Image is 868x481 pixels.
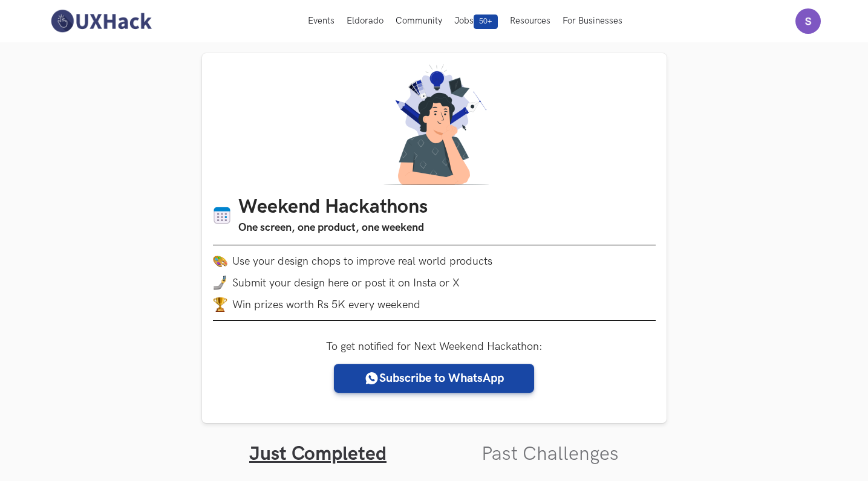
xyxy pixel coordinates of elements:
span: 50+ [474,15,498,29]
h1: Weekend Hackathons [238,196,428,219]
ul: Tabs Interface [202,423,667,466]
a: Subscribe to WhatsApp [334,364,534,393]
a: Past Challenges [481,442,619,466]
h3: One screen, one product, one weekend [238,219,428,236]
a: Just Completed [249,442,387,466]
span: Submit your design here or post it on Insta or X [232,277,460,289]
li: Use your design chops to improve real world products [213,254,656,268]
img: palette.png [213,254,227,268]
img: trophy.png [213,297,227,312]
img: UXHack-logo.png [47,8,155,34]
img: A designer thinking [376,64,492,185]
li: Win prizes worth Rs 5K every weekend [213,297,656,312]
label: To get notified for Next Weekend Hackathon: [326,340,543,353]
img: Calendar icon [213,206,231,225]
img: Your profile pic [795,8,821,34]
img: mobile-in-hand.png [213,276,227,290]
